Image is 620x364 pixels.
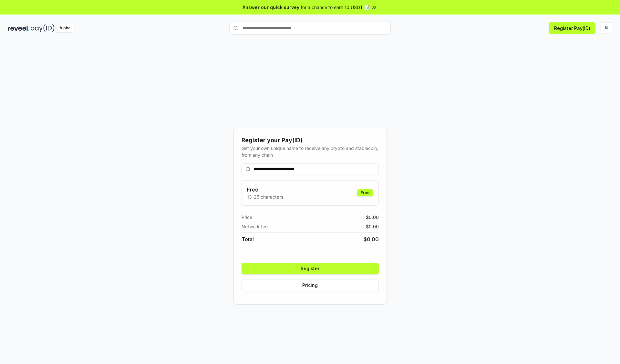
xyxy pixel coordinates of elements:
[247,186,283,193] h3: Free
[242,223,268,230] span: Network fee
[8,24,29,32] img: reveel_dark
[242,136,379,145] div: Register your Pay(ID)
[247,193,283,200] p: 13-25 characters
[357,189,373,196] div: Free
[242,214,252,221] span: Price
[242,145,379,158] div: Get your own unique name to receive any crypto and stablecoin, from any chain
[243,4,299,11] span: Answer our quick survey
[242,263,379,274] button: Register
[366,214,379,221] span: $ 0.00
[364,235,379,243] span: $ 0.00
[366,223,379,230] span: $ 0.00
[31,24,55,32] img: pay_id
[301,4,370,11] span: for a chance to earn 10 USDT 📝
[242,280,379,291] button: Pricing
[549,22,595,34] button: Register Pay(ID)
[242,235,254,243] span: Total
[56,24,74,32] div: Alpha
